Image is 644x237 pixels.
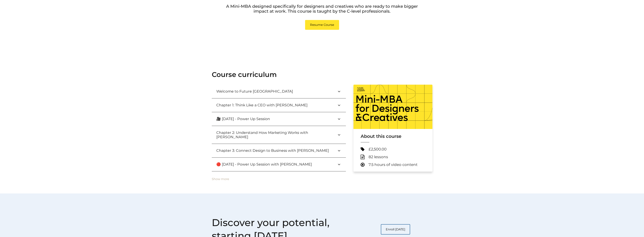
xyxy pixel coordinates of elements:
[369,147,387,152] span: £2,500.00
[216,130,337,139] h3: Chapter 2: Understand How Marketing Works with [PERSON_NAME]
[212,71,432,79] h2: Course curriculum
[216,117,276,121] h3: 🎥 [DATE] - Power Up Session
[212,85,346,98] button: Welcome to Future [GEOGRAPHIC_DATA]
[216,148,335,153] h3: Chapter 3: Connect Design to Business with [PERSON_NAME]
[223,4,421,14] p: A Mini-MBA designed specifically for designers and creatives who are ready to make bigger impact ...
[369,155,388,159] span: 82 lessons
[212,98,346,112] button: Chapter 1: Think Like a CEO with [PERSON_NAME]
[212,112,346,126] button: 🎥 [DATE] - Power Up Session
[305,20,339,30] a: Resume Course
[212,126,346,144] button: Chapter 2: Understand How Marketing Works with [PERSON_NAME]
[216,89,299,94] h3: Welcome to Future [GEOGRAPHIC_DATA]
[369,162,417,167] span: 7.5 hours of video content
[212,158,346,171] button: 🔴 [DATE] - Power Up Session with [PERSON_NAME]
[212,177,229,181] button: Show more
[212,144,346,157] button: Chapter 3: Connect Design to Business with [PERSON_NAME]
[216,103,314,107] h3: Chapter 1: Think Like a CEO with [PERSON_NAME]
[216,162,318,166] h3: 🔴 [DATE] - Power Up Session with [PERSON_NAME]
[361,133,425,139] h3: About this course
[381,224,410,235] a: Enroll [DATE]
